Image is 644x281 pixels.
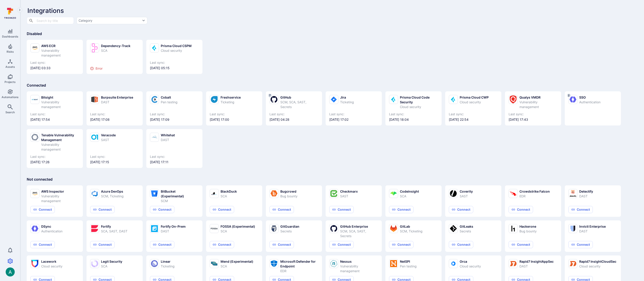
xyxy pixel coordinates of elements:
[579,100,601,104] div: Authentication
[449,112,498,116] span: Last sync:
[579,259,616,264] div: Rapid7 InsightCloudSec
[101,264,122,269] div: SCA
[579,229,606,234] div: DAST
[6,267,15,276] div: Arjan Dehar
[101,224,127,229] div: Fortify
[460,224,473,229] div: GitLeaks
[400,229,423,234] div: SCM, Ticketing
[509,206,533,213] button: Connect
[579,264,616,269] div: Cloud security
[41,189,79,194] div: AWS Inspector
[460,229,473,234] div: Secrets
[41,264,62,269] div: Cloud security
[150,154,199,159] span: Last sync:
[6,267,15,276] img: ACg8ocLSa5mPYBaXNx3eFu_EmspyJX0laNWN7cXOFirfQ7srZveEpg=s96-c
[150,60,199,65] span: Last sync:
[340,100,354,104] div: Ticketing
[460,189,473,194] div: Coverity
[280,95,318,100] div: GitHub
[449,241,473,248] button: Connect
[221,194,237,198] div: SCA
[340,194,358,198] div: SAST
[389,112,438,116] span: Last sync:
[329,95,378,122] a: JiraTicketingLast sync:[DATE] 17:02
[79,18,92,23] div: Category
[340,264,378,273] div: Vulnerability management
[101,194,124,198] div: SCM, Ticketing
[101,100,133,104] div: DAST
[210,117,259,122] span: [DATE] 17:00
[519,264,554,269] div: DAST
[5,111,15,114] span: Search
[41,229,62,234] div: Authentication
[579,194,593,198] div: DAST
[400,224,423,229] div: GitLab
[389,241,413,248] button: Connect
[27,177,53,182] span: Not connected
[101,48,130,53] div: SCA
[400,264,417,269] div: Pen testing
[280,269,318,273] div: EDR
[41,95,79,100] div: Bitsight
[519,189,550,194] div: Crowdstrike Falcon
[30,43,79,70] a: AWS ECRVulnerability managementLast sync:[DATE] 03:33
[150,133,199,164] a: WhitehatDASTLast sync:[DATE] 17:11
[269,241,294,248] button: Connect
[101,259,122,264] div: Legit Security
[519,194,550,198] div: EDR
[5,65,15,68] span: Assets
[41,43,79,48] div: AWS ECR
[221,259,253,264] div: Mend (Experimental)
[460,264,481,269] div: Cloud security
[460,100,489,104] div: Cloud security
[5,80,16,84] span: Projects
[509,241,533,248] button: Connect
[579,224,606,229] div: Invicti Enterprise
[161,100,178,104] div: Pen testing
[150,206,174,213] button: Connect
[210,95,259,122] a: FreshserviceTicketingLast sync:[DATE] 17:00
[519,229,537,234] div: Bug bounty
[389,206,413,213] button: Connect
[268,94,272,97] span: 7
[400,189,419,194] div: Codeinsight
[329,117,378,122] span: [DATE] 17:02
[41,133,79,142] div: Tenable Vulnerability Management
[150,112,199,116] span: Last sync:
[389,95,438,122] a: Prisma Cloud Code SecurityCloud securityLast sync:[DATE] 18:04
[90,43,139,70] a: Dependency-TrackSCAError
[41,100,79,109] div: Vulnerability management
[7,50,14,53] span: Risks
[77,17,147,24] button: Category
[150,241,174,248] button: Connect
[568,95,617,122] a: 2SSOAuthentication
[579,95,601,100] div: SSO
[161,95,178,100] div: Cobalt
[90,67,139,70] div: Error
[161,229,186,234] div: DAST
[210,206,234,213] button: Connect
[449,95,498,122] a: Prisma Cloud CWPCloud securityLast sync:[DATE] 22:54
[400,194,419,198] div: SCA
[90,206,115,213] button: Connect
[280,229,299,234] div: Secrets
[519,95,557,100] div: Qualys VMDR
[340,189,358,194] div: Checkmarx
[2,95,19,99] span: Automations
[340,259,378,264] div: Nessus
[161,48,192,53] div: Cloud security
[568,241,593,248] button: Connect
[221,264,253,269] div: SCA
[27,83,46,87] span: Connected
[221,224,255,229] div: FOSSA (Experimental)
[460,259,481,264] div: Orca
[90,117,139,122] span: [DATE] 17:08
[150,66,199,70] span: [DATE] 05:15
[17,7,22,13] button: Expand navigation menu
[161,264,175,269] div: Ticketing
[161,198,199,203] div: SCM
[150,160,199,164] span: [DATE] 17:11
[210,241,234,248] button: Connect
[30,60,79,65] span: Last sync:
[509,117,557,122] span: [DATE] 17:43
